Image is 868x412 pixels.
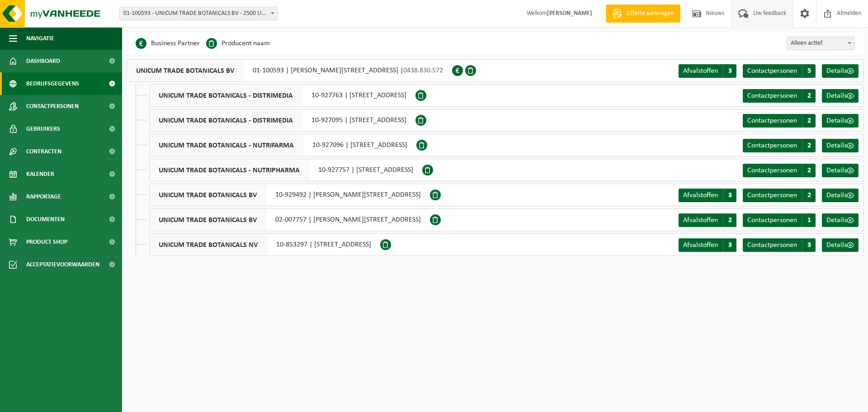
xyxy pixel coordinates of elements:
a: Contactpersonen 2 [743,114,816,128]
span: Documenten [26,208,65,231]
span: 2 [802,114,816,128]
a: Contactpersonen 2 [743,89,816,103]
span: Gebruikers [26,118,60,140]
li: Producent naam [206,37,270,50]
span: 01-100593 - UNICUM TRADE BOTANICALS BV - 2500 LIER, JOSEPH VAN INSTRAAT 21 [120,7,277,20]
a: Details [822,238,859,252]
div: 01-100593 | [PERSON_NAME][STREET_ADDRESS] | [127,59,452,82]
a: Details [822,139,859,152]
span: UNICUM TRADE BOTANICALS - NUTRIPHARMA [150,159,309,181]
li: Business Partner [136,37,200,50]
span: 5 [802,64,816,78]
span: Details [826,167,847,174]
div: 02-007757 | [PERSON_NAME][STREET_ADDRESS] [149,208,430,231]
div: 10-927763 | [STREET_ADDRESS] [149,84,415,107]
a: Contactpersonen 5 [743,64,816,78]
a: Afvalstoffen 2 [679,213,736,227]
span: UNICUM TRADE BOTANICALS BV [150,209,266,231]
span: Contactpersonen [747,192,797,199]
span: 3 [802,238,816,252]
a: Contactpersonen 2 [743,139,816,152]
span: Bedrijfsgegevens [26,72,79,95]
div: 10-853297 | [STREET_ADDRESS] [149,233,380,256]
span: Details [826,242,847,249]
a: Details [822,64,859,78]
span: Offerte aanvragen [624,9,676,18]
a: Contactpersonen 2 [743,164,816,177]
span: UNICUM TRADE BOTANICALS BV [150,184,266,206]
span: Details [826,142,847,149]
span: Contactpersonen [747,217,797,224]
span: Contactpersonen [747,117,797,124]
span: Afvalstoffen [683,217,718,224]
span: Contactpersonen [747,92,797,99]
a: Afvalstoffen 3 [679,189,736,202]
span: Dashboard [26,50,60,72]
a: Details [822,114,859,128]
span: Acceptatievoorwaarden [26,253,99,276]
div: 10-927095 | [STREET_ADDRESS] [149,109,415,132]
span: Product Shop [26,231,67,253]
strong: [PERSON_NAME] [547,10,592,17]
span: Kalender [26,163,54,185]
span: 2 [802,164,816,177]
span: 2 [802,139,816,152]
div: 10-927096 | [STREET_ADDRESS] [149,134,416,156]
span: 3 [723,64,736,78]
span: 3 [723,238,736,252]
span: Contracten [26,140,61,163]
span: Details [826,117,847,124]
span: Contactpersonen [26,95,79,118]
span: Details [826,67,847,75]
span: 1 [802,213,816,227]
a: Details [822,89,859,103]
a: Afvalstoffen 3 [679,238,736,252]
span: Navigatie [26,27,54,50]
span: 0438.830.572 [403,67,443,74]
span: 2 [802,89,816,103]
span: UNICUM TRADE BOTANICALS - DISTRIMEDIA [150,85,302,106]
div: 10-929492 | [PERSON_NAME][STREET_ADDRESS] [149,184,430,206]
span: Afvalstoffen [683,242,718,249]
span: Alleen actief [787,37,854,50]
span: Details [826,217,847,224]
span: Rapportage [26,185,61,208]
span: Details [826,92,847,99]
span: 2 [723,213,736,227]
a: Details [822,213,859,227]
span: 2 [802,189,816,202]
span: UNICUM TRADE BOTANICALS NV [150,234,267,256]
span: 01-100593 - UNICUM TRADE BOTANICALS BV - 2500 LIER, JOSEPH VAN INSTRAAT 21 [119,7,278,20]
span: UNICUM TRADE BOTANICALS BV [127,60,244,81]
a: Contactpersonen 3 [743,238,816,252]
span: Alleen actief [787,37,854,50]
a: Contactpersonen 2 [743,189,816,202]
span: 3 [723,189,736,202]
span: Afvalstoffen [683,192,718,199]
span: Contactpersonen [747,242,797,249]
span: Afvalstoffen [683,67,718,75]
span: Details [826,192,847,199]
a: Details [822,189,859,202]
span: Contactpersonen [747,67,797,75]
span: UNICUM TRADE BOTANICALS - DISTRIMEDIA [150,109,302,131]
a: Offerte aanvragen [606,5,680,23]
a: Details [822,164,859,177]
span: Contactpersonen [747,167,797,174]
div: 10-927757 | [STREET_ADDRESS] [149,159,422,181]
span: UNICUM TRADE BOTANICALS - NUTRIFARMA [150,134,303,156]
a: Contactpersonen 1 [743,213,816,227]
span: Contactpersonen [747,142,797,149]
a: Afvalstoffen 3 [679,64,736,78]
